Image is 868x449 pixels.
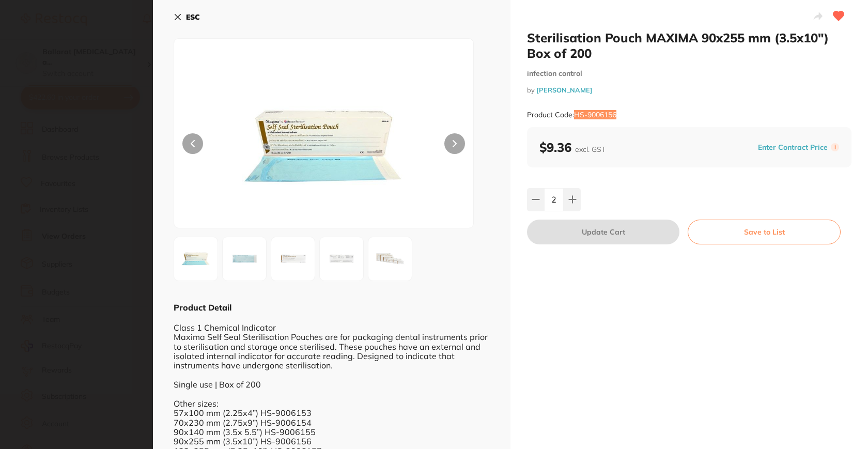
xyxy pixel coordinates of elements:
img: NTYuanBn [177,240,214,277]
span: excl. GST [575,145,606,154]
b: $9.36 [539,140,606,155]
h2: Sterilisation Pouch MAXIMA 90x255 mm (3.5x10") Box of 200 [527,30,851,61]
button: Update Cart [527,220,679,244]
small: infection control [527,69,851,78]
button: Save to List [688,220,841,244]
b: ESC [186,12,200,22]
a: [PERSON_NAME] [536,86,593,94]
img: NTYuanBn [234,65,414,228]
small: Product Code: HS-9006156 [527,111,616,119]
img: NTZfNC5qcGc [323,240,360,277]
img: NTZfMy5qcGc [274,240,312,277]
img: NTZfMi5qcGc [226,240,263,277]
button: Enter Contract Price [755,143,831,152]
label: i [831,143,839,151]
button: ESC [174,8,200,26]
b: Product Detail [174,302,231,313]
small: by [527,86,851,94]
img: IGNvcHkuanBn [371,240,409,277]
